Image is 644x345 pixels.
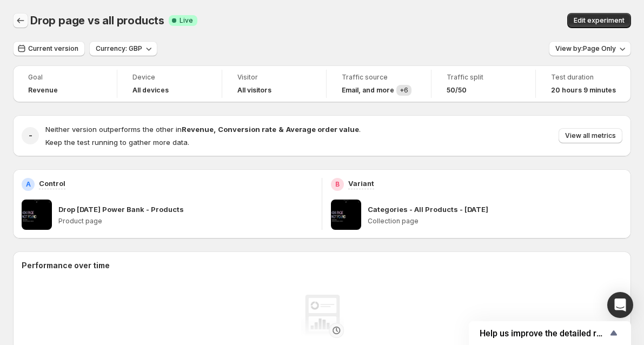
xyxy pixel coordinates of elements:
span: Keep the test running to gather more data. [45,138,189,147]
a: Traffic sourceEmail, and more+6 [342,72,415,96]
div: Open Intercom Messenger [607,292,633,318]
button: View all metrics [559,128,622,143]
button: View by:Page Only [549,41,631,56]
span: Drop page vs all products [30,14,164,27]
p: Variant [348,178,374,189]
a: Test duration20 hours 9 minutes [551,72,616,96]
span: Goal [28,73,102,82]
span: 20 hours 9 minutes [551,86,616,95]
a: DeviceAll devices [132,72,206,96]
span: Revenue [28,86,58,95]
img: Categories - All Products - 11JUL25 [331,200,361,230]
strong: Revenue [182,125,214,134]
button: Currency: GBP [89,41,157,56]
h4: All devices [132,86,169,95]
span: Traffic split [447,73,520,82]
img: Drop Feb25 Power Bank - Products [22,200,52,230]
p: Drop [DATE] Power Bank - Products [58,204,184,215]
span: Visitor [237,73,311,82]
a: VisitorAll visitors [237,72,311,96]
strong: & [278,125,284,134]
span: Neither version outperforms the other in . [45,125,361,134]
p: Collection page [368,217,622,225]
span: View all metrics [565,131,616,140]
h2: B [335,180,340,189]
span: Current version [28,44,78,53]
strong: Conversion rate [218,125,276,134]
button: Edit experiment [567,13,631,28]
button: Back [13,13,28,28]
span: 50/50 [447,86,467,95]
h2: A [26,180,31,189]
span: Help us improve the detailed report for A/B campaigns [480,328,607,339]
span: Edit experiment [574,16,625,25]
span: + 6 [400,86,408,94]
strong: Average order value [286,125,359,134]
p: Product page [58,217,313,225]
span: Traffic source [342,73,415,82]
img: No data yet [301,295,344,338]
p: Control [39,178,65,189]
span: Currency: GBP [96,44,142,53]
button: Current version [13,41,85,56]
span: Live [180,16,193,25]
h2: Performance over time [22,260,622,271]
span: Test duration [551,73,616,82]
a: Traffic split50/50 [447,72,520,96]
h4: Email , and more [342,86,394,95]
button: Show survey - Help us improve the detailed report for A/B campaigns [480,327,620,340]
h2: - [29,130,32,141]
span: Device [132,73,206,82]
strong: , [214,125,216,134]
h4: All visitors [237,86,271,95]
a: GoalRevenue [28,72,102,96]
span: View by: Page Only [555,44,616,53]
p: Categories - All Products - [DATE] [368,204,488,215]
